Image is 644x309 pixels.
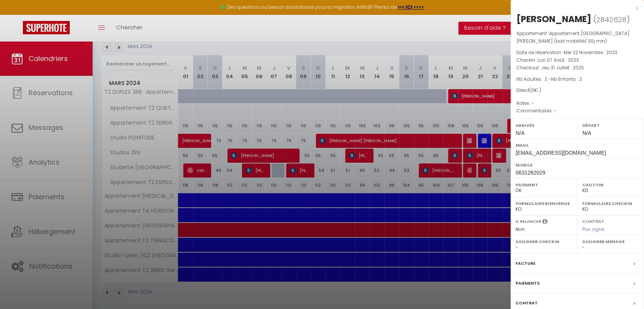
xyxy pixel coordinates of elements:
[511,4,638,13] div: x
[516,279,540,287] label: Paiements
[551,76,582,82] span: Nb Enfants : 2
[531,87,534,93] span: 0
[516,107,638,115] p: Commentaires :
[516,238,572,245] label: Assigner Checkin
[582,130,591,136] span: N/A
[582,200,639,207] label: Formulaire Checkin
[516,99,638,107] p: Notes :
[516,76,582,82] span: Nb Adultes : 2 -
[516,181,572,189] label: Paiement
[516,141,639,149] label: Email
[516,87,638,94] div: Direct
[516,64,638,72] p: Checkout :
[596,15,626,24] span: 2842628
[516,13,591,25] div: [PERSON_NAME]
[529,87,541,93] span: ( € )
[582,181,639,189] label: Caution
[516,30,630,44] span: Appartement [GEOGRAPHIC_DATA][PERSON_NAME] (bail mobilité/ 30j min)
[516,200,572,207] label: Formulaire Bienvenue
[516,299,538,307] label: Contrat
[516,150,606,156] span: [EMAIL_ADDRESS][DOMAIN_NAME]
[532,100,534,106] span: -
[541,64,584,71] span: Jeu 31 Juillet . 2025
[516,161,639,169] label: Mobile
[582,238,639,245] label: Assigner Menage
[516,218,541,225] label: A relancer
[516,259,535,267] label: Facture
[582,226,604,232] span: Pas signé
[516,30,638,45] p: Appartement :
[516,130,524,136] span: N/A
[516,49,638,56] p: Date de réservation :
[582,218,604,223] label: Contrat
[542,218,548,227] i: Sélectionner OUI si vous souhaiter envoyer les séquences de messages post-checkout
[554,107,557,114] span: -
[593,14,630,25] span: ( )
[516,122,572,129] label: Arrivée
[516,56,638,64] p: Checkin :
[564,49,617,56] span: Mer 22 Novembre . 2023
[538,57,579,63] span: Lun 07 Août . 2023
[516,170,545,176] span: 0631282029
[582,122,639,129] label: Départ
